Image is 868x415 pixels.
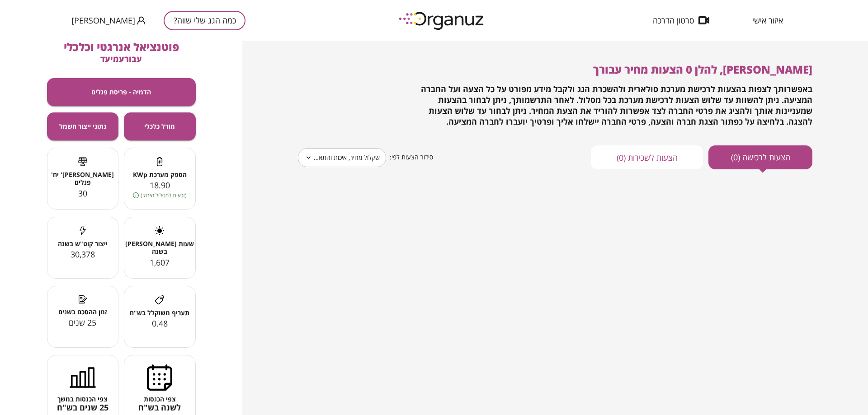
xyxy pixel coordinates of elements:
[47,78,196,106] button: הדמיה - פריסת פנלים
[150,257,170,268] span: 1,607
[124,171,195,178] span: הספק מערכת KWp
[59,122,106,130] span: נתוני ייצור חשמל
[653,16,694,25] span: סרטון הדרכה
[100,53,142,64] span: עבור עמיעד
[591,145,703,169] button: הצעות לשכירות (0)
[298,145,386,170] div: שקלול מחיר, איכות והתאמה
[124,112,196,140] button: מודל כלכלי
[124,309,195,317] span: תעריף משוקלל בש"ח
[144,122,175,130] span: מודל כלכלי
[71,15,146,26] button: [PERSON_NAME]
[752,16,783,25] span: איזור אישי
[124,240,195,256] span: שעות [PERSON_NAME] בשנה
[390,153,433,162] span: סידור הצעות לפי:
[152,318,168,329] span: 0.48
[47,308,118,316] span: זמן ההסכם בשנים
[47,403,118,413] span: 25 שנים בש"ח
[91,88,151,96] span: הדמיה - פריסת פנלים
[164,11,245,30] button: כמה הגג שלי שווה?
[739,16,797,25] button: איזור אישי
[141,191,187,200] span: (זכאות למסלול הירוק)
[708,145,812,169] button: הצעות לרכישה (0)
[47,171,118,187] span: [PERSON_NAME]' יח' פנלים
[71,249,95,260] span: 30,378
[593,62,812,77] span: [PERSON_NAME], להלן 0 הצעות מחיר עבורך
[421,84,812,127] span: באפשרותך לצפות בהצעות לרכישת מערכת סולארית ולהשכרת הגג ולקבל מידע מפורט על כל הצעה ועל החברה המצי...
[47,112,119,140] button: נתוני ייצור חשמל
[150,180,170,191] span: 18.90
[124,403,195,413] span: לשנה בש"ח
[64,39,179,54] span: פוטנציאל אנרגטי וכלכלי
[47,395,118,403] span: צפי הכנסות במשך
[392,8,492,33] img: logo
[78,188,87,199] span: 30
[124,395,195,403] span: צפי הכנסות
[71,16,135,25] span: [PERSON_NAME]
[639,16,723,25] button: סרטון הדרכה
[47,240,118,247] span: ייצור קוט"ש בשנה
[69,317,96,328] span: 25 שנים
